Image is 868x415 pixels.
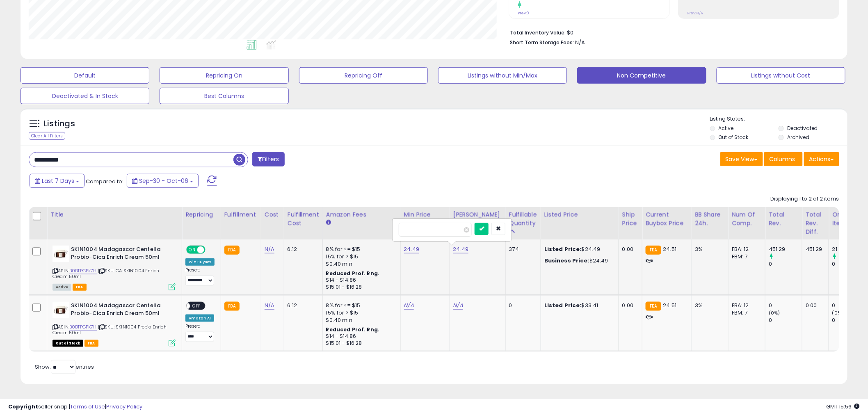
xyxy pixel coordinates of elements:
h5: Listings [43,118,75,130]
div: Cost [265,210,281,219]
b: Reduced Prof. Rng. [326,270,380,277]
div: $24.49 [544,246,612,253]
b: Listed Price: [544,245,582,253]
label: Active [719,125,734,132]
div: 0 [769,302,802,309]
div: FBA: 12 [732,302,759,309]
div: 3% [695,302,722,309]
a: 24.49 [404,245,420,253]
button: Actions [804,152,839,166]
b: Business Price: [544,257,589,265]
b: Listed Price: [544,301,582,309]
small: FBA [224,302,240,311]
div: Listed Price [544,210,615,219]
b: SKIN1004 Madagascar Centella Probio-Cica Enrich Cream 50ml [71,302,171,319]
div: 0 [509,302,535,309]
div: Title [50,210,178,219]
span: 2025-10-14 15:56 GMT [827,403,860,410]
small: FBA [646,246,661,255]
p: Listing States: [710,115,847,123]
button: Non Competitive [577,67,706,84]
span: | SKU: SKIN1004 Probio Enrich Cream 50ml [53,324,167,336]
small: Prev: 0 [518,11,529,16]
button: Deactivated & In Stock [21,88,149,104]
div: $0.40 min [326,317,394,324]
label: Out of Stock [719,134,749,141]
div: Amazon Fees [326,210,397,219]
div: FBM: 7 [732,253,759,260]
span: 24.51 [663,301,677,309]
div: 374 [509,246,535,253]
button: Last 7 Days [30,174,85,188]
a: B0BTPGPK7H [69,267,97,274]
div: $0.40 min [326,260,394,268]
span: Columns [770,155,795,163]
button: Repricing Off [299,67,428,84]
span: All listings currently available for purchase on Amazon [53,284,71,291]
div: $15.01 - $16.28 [326,340,394,347]
div: $14 - $14.86 [326,277,394,284]
small: (0%) [769,310,780,316]
small: (0%) [832,310,844,316]
div: Total Rev. Diff. [806,210,825,236]
small: FBA [224,246,240,255]
div: [PERSON_NAME] [453,210,502,219]
a: 24.49 [453,245,469,253]
span: FBA [85,340,98,347]
div: Amazon AI [185,315,214,322]
span: All listings that are currently out of stock and unavailable for purchase on Amazon [53,340,83,347]
span: 24.51 [663,245,677,253]
a: Privacy Policy [106,403,142,410]
div: 15% for > $15 [326,309,394,317]
div: 21 [832,246,866,253]
div: ASIN: [53,246,176,290]
div: $33.41 [544,302,612,309]
a: N/A [265,245,274,253]
div: Preset: [185,267,215,286]
div: Current Buybox Price [646,210,688,228]
div: BB Share 24h. [695,210,725,228]
div: Fulfillment Cost [288,210,319,228]
div: Displaying 1 to 2 of 2 items [771,195,839,203]
span: Compared to: [86,178,123,185]
span: OFF [190,303,203,310]
div: Fulfillment [224,210,258,219]
a: B0BTPGPK7H [69,324,97,331]
div: 0 [832,317,866,324]
div: Ship Price [622,210,639,228]
div: Win BuyBox [185,258,215,266]
div: ASIN: [53,302,176,346]
span: FBA [73,284,87,291]
img: 31o+MenCk9L._SL40_.jpg [53,246,69,262]
div: Clear All Filters [29,132,65,140]
div: 451.29 [806,246,822,253]
div: 15% for > $15 [326,253,394,260]
span: Sep-30 - Oct-06 [139,177,188,185]
span: N/A [575,39,585,46]
div: seller snap | | [8,403,142,411]
img: 31o+MenCk9L._SL40_.jpg [53,302,69,318]
button: Columns [764,152,803,166]
b: SKIN1004 Madagascar Centella Probio-Cica Enrich Cream 50ml [71,246,171,263]
a: Terms of Use [70,403,105,410]
div: Min Price [404,210,446,219]
div: 8% for <= $15 [326,246,394,253]
a: N/A [404,301,414,310]
div: FBM: 7 [732,309,759,317]
button: Repricing On [160,67,288,84]
div: Total Rev. [769,210,799,228]
div: 451.29 [769,246,802,253]
div: $24.49 [544,257,612,265]
span: OFF [204,246,217,253]
b: Short Term Storage Fees: [510,39,574,46]
span: Last 7 Days [42,177,74,185]
div: $14 - $14.86 [326,333,394,340]
button: Listings without Min/Max [438,67,567,84]
small: FBA [646,302,661,311]
button: Sep-30 - Oct-06 [127,174,199,188]
b: Reduced Prof. Rng. [326,326,380,333]
a: N/A [265,301,274,310]
button: Filters [252,152,284,166]
div: Repricing [185,210,217,219]
small: Prev: N/A [687,11,703,16]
